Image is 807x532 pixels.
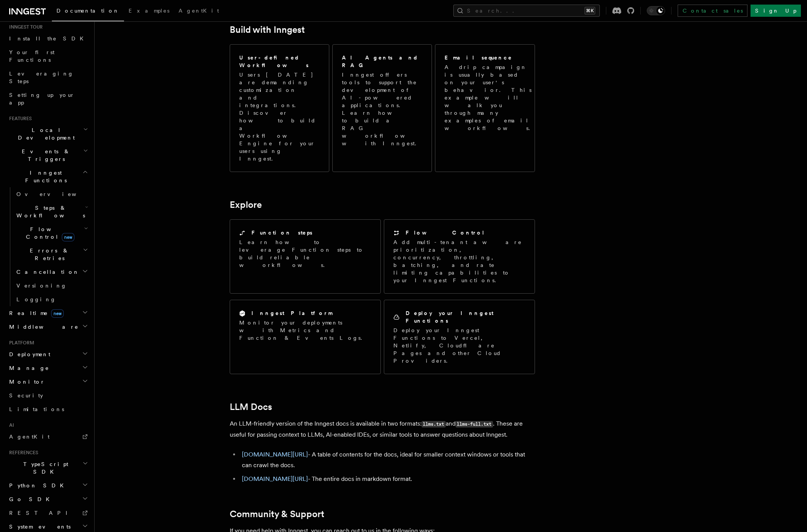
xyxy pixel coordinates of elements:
button: Realtimenew [6,306,90,320]
a: AgentKit [174,2,224,21]
a: Inngest PlatformMonitor your deployments with Metrics and Function & Events Logs. [230,300,381,374]
a: [DOMAIN_NAME][URL] [242,475,308,482]
span: Inngest tour [6,24,43,30]
h2: Email sequence [445,54,512,61]
a: REST API [6,506,90,520]
a: Explore [230,199,262,210]
span: References [6,450,38,456]
a: Your first Functions [6,45,90,67]
span: Events & Triggers [6,148,83,163]
a: Setting up your app [6,88,90,109]
span: Deployment [6,350,50,358]
div: Inngest Functions [6,187,90,306]
a: Versioning [13,279,90,293]
span: Inngest Functions [6,169,82,184]
button: Search...⌘K [453,5,600,17]
span: Examples [129,8,169,14]
span: Monitor [6,378,45,386]
a: Limitations [6,402,90,416]
button: Go SDK [6,492,90,506]
button: Events & Triggers [6,145,90,166]
a: Sign Up [751,5,801,17]
p: Add multi-tenant aware prioritization, concurrency, throttling, batching, and rate limiting capab... [393,238,525,284]
button: Cancellation [13,265,90,279]
a: AgentKit [6,430,90,444]
kbd: ⌘K [585,7,595,14]
p: Inngest offers tools to support the development of AI-powered applications. Learn how to build a ... [342,71,424,147]
span: Logging [16,296,56,302]
span: Go SDK [6,495,54,503]
p: Users [DATE] are demanding customization and integrations. Discover how to build a Workflow Engin... [239,71,320,162]
button: Flow Controlnew [13,222,90,244]
h2: Flow Control [406,229,485,236]
button: Errors & Retries [13,244,90,265]
button: Manage [6,361,90,375]
span: Manage [6,364,49,372]
button: Monitor [6,375,90,389]
a: Overview [13,187,90,201]
span: Limitations [9,406,64,412]
a: User-defined WorkflowsUsers [DATE] are demanding customization and integrations. Discover how to ... [230,44,329,172]
a: Logging [13,293,90,306]
span: AI [6,422,14,428]
span: Middleware [6,323,79,331]
a: AI Agents and RAGInngest offers tools to support the development of AI-powered applications. Lear... [332,44,432,172]
a: Documentation [52,2,124,21]
span: Errors & Retries [13,247,83,262]
span: Setting up your app [9,92,75,106]
h2: AI Agents and RAG [342,54,424,69]
a: Leveraging Steps [6,67,90,88]
a: Security [6,389,90,402]
button: Steps & Workflows [13,201,90,222]
button: Local Development [6,123,90,145]
button: Inngest Functions [6,166,90,187]
button: Middleware [6,320,90,334]
p: Learn how to leverage Function steps to build reliable workflows. [239,238,371,269]
h2: Function steps [251,229,312,236]
h2: Inngest Platform [251,309,332,317]
span: Overview [16,191,95,197]
code: llms-full.txt [456,421,493,428]
p: A drip campaign is usually based on your user's behavior. This example will walk you through many... [445,63,535,132]
a: LLM Docs [230,402,272,412]
span: new [51,309,64,318]
li: - A table of contents for the docs, ideal for smaller context windows or tools that can crawl the... [240,449,535,471]
a: Install the SDK [6,32,90,45]
span: Realtime [6,309,64,317]
a: Build with Inngest [230,24,305,35]
a: Examples [124,2,174,21]
span: AgentKit [9,434,50,440]
span: Versioning [16,283,67,289]
li: - The entire docs in markdown format. [240,474,535,484]
a: Contact sales [678,5,747,17]
span: Platform [6,340,34,346]
span: Documentation [56,8,119,14]
span: Your first Functions [9,49,55,63]
span: REST API [9,510,74,516]
p: An LLM-friendly version of the Inngest docs is available in two formats: and . These are useful f... [230,418,535,440]
a: Deploy your Inngest FunctionsDeploy your Inngest Functions to Vercel, Netlify, Cloudflare Pages a... [384,300,535,374]
span: new [62,233,74,241]
a: Function stepsLearn how to leverage Function steps to build reliable workflows. [230,219,381,294]
span: Python SDK [6,482,68,489]
span: Features [6,116,32,122]
button: TypeScript SDK [6,457,90,479]
span: TypeScript SDK [6,460,82,476]
span: Steps & Workflows [13,204,85,219]
a: Email sequenceA drip campaign is usually based on your user's behavior. This example will walk yo... [435,44,535,172]
a: Community & Support [230,509,324,519]
a: [DOMAIN_NAME][URL] [242,451,308,458]
p: Deploy your Inngest Functions to Vercel, Netlify, Cloudflare Pages and other Cloud Providers. [393,326,525,365]
h2: User-defined Workflows [239,54,320,69]
button: Deployment [6,347,90,361]
span: Local Development [6,126,83,141]
span: Security [9,392,43,399]
p: Monitor your deployments with Metrics and Function & Events Logs. [239,319,371,342]
span: AgentKit [179,8,219,14]
span: Leveraging Steps [9,71,74,84]
span: System events [6,523,71,530]
span: Cancellation [13,268,79,276]
button: Python SDK [6,479,90,492]
button: Toggle dark mode [647,6,665,15]
code: llms.txt [422,421,446,428]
